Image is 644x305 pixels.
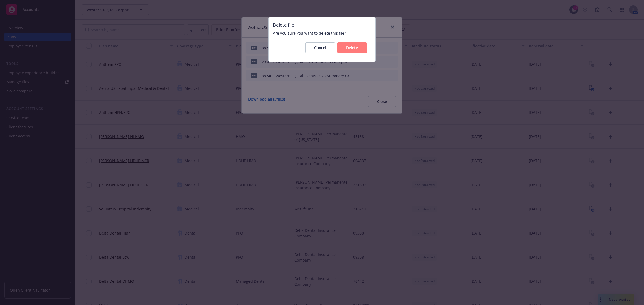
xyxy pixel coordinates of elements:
[305,42,335,53] button: Cancel
[337,42,367,53] button: Delete
[346,45,358,50] span: Delete
[273,30,371,36] span: Are you sure you want to delete this file?
[314,45,326,50] span: Cancel
[273,22,371,28] span: Delete file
